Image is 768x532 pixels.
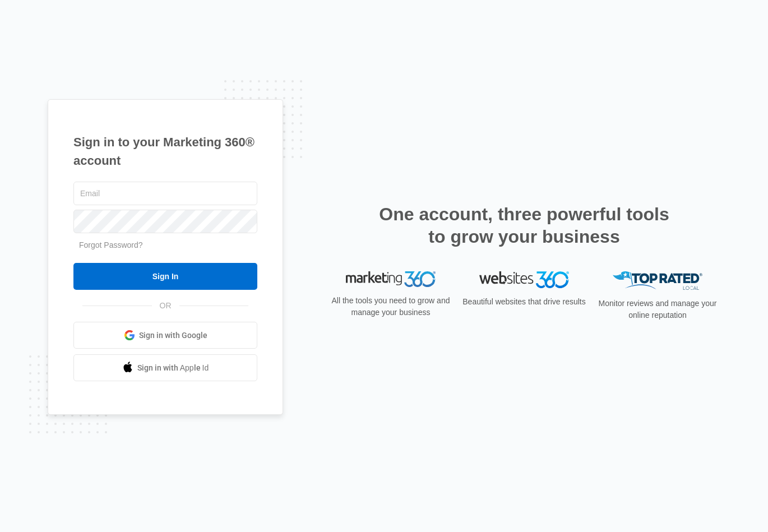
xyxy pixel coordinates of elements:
img: Websites 360 [479,271,569,288]
span: Sign in with Google [139,330,207,341]
h1: Sign in to your Marketing 360® account [73,133,257,170]
p: Beautiful websites that drive results [461,296,587,308]
a: Sign in with Google [73,322,257,349]
input: Email [73,182,257,205]
a: Forgot Password? [79,240,143,249]
img: Marketing 360 [346,271,436,287]
span: Sign in with Apple Id [137,362,209,374]
p: All the tools you need to grow and manage your business [328,295,454,318]
p: Monitor reviews and manage your online reputation [595,298,720,321]
h2: One account, three powerful tools to grow your business [376,203,673,248]
input: Sign In [73,263,257,290]
img: Top Rated Local [613,271,702,290]
span: OR [152,300,179,312]
a: Sign in with Apple Id [73,354,257,381]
